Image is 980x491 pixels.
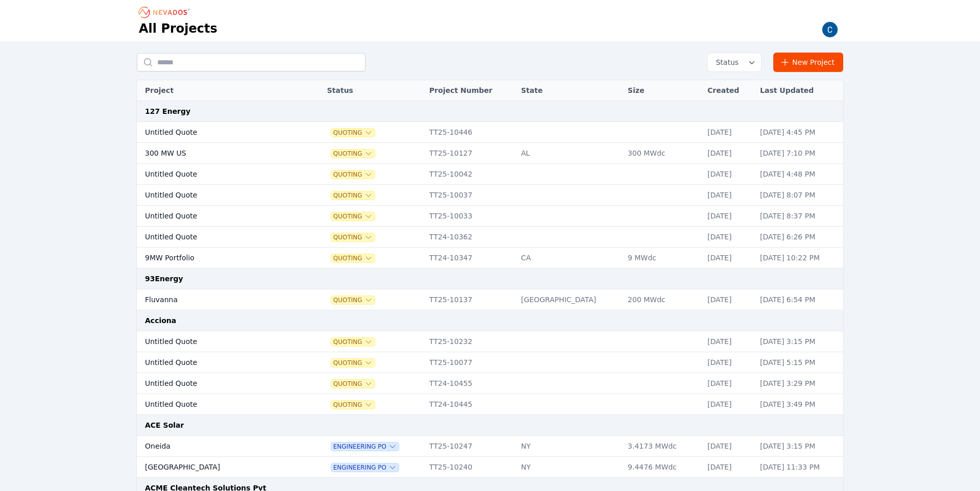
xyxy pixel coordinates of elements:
[331,443,399,451] button: Engineering PO
[137,373,297,394] td: Untitled Quote
[755,331,843,352] td: [DATE] 3:15 PM
[424,227,516,248] td: TT24-10362
[755,122,843,143] td: [DATE] 4:45 PM
[623,248,702,268] td: 9 MWdc
[424,289,516,310] td: TT25-10137
[424,436,516,457] td: TT25-10247
[702,331,755,352] td: [DATE]
[424,248,516,268] td: TT24-10347
[322,80,424,101] th: Status
[755,206,843,227] td: [DATE] 8:37 PM
[755,436,843,457] td: [DATE] 3:15 PM
[755,185,843,206] td: [DATE] 8:07 PM
[139,4,193,20] nav: Breadcrumb
[516,289,623,310] td: [GEOGRAPHIC_DATA]
[137,164,843,185] tr: Untitled QuoteQuotingTT25-10042[DATE][DATE] 4:48 PM
[702,185,755,206] td: [DATE]
[424,80,516,101] th: Project Number
[137,436,297,457] td: Oneida
[424,373,516,394] td: TT24-10455
[702,436,755,457] td: [DATE]
[755,143,843,164] td: [DATE] 7:10 PM
[331,233,375,241] button: Quoting
[331,191,375,200] button: Quoting
[137,122,843,143] tr: Untitled QuoteQuotingTT25-10446[DATE][DATE] 4:45 PM
[755,80,843,101] th: Last Updated
[773,53,843,72] a: New Project
[755,394,843,415] td: [DATE] 3:49 PM
[137,394,843,415] tr: Untitled QuoteQuotingTT24-10445[DATE][DATE] 3:49 PM
[331,150,375,158] button: Quoting
[702,227,755,248] td: [DATE]
[707,53,761,71] button: Status
[424,185,516,206] td: TT25-10037
[424,143,516,164] td: TT25-10127
[331,401,375,409] span: Quoting
[331,338,375,346] span: Quoting
[137,248,843,268] tr: 9MW PortfolioQuotingTT24-10347CA9 MWdc[DATE][DATE] 10:22 PM
[516,80,623,101] th: State
[702,352,755,373] td: [DATE]
[712,57,739,67] span: Status
[137,227,297,248] td: Untitled Quote
[702,206,755,227] td: [DATE]
[755,373,843,394] td: [DATE] 3:29 PM
[331,359,375,367] button: Quoting
[516,143,623,164] td: AL
[139,20,217,37] h1: All Projects
[424,394,516,415] td: TT24-10445
[137,352,297,373] td: Untitled Quote
[702,143,755,164] td: [DATE]
[331,380,375,388] span: Quoting
[702,394,755,415] td: [DATE]
[137,268,843,289] td: 93Energy
[424,457,516,478] td: TT25-10240
[137,206,297,227] td: Untitled Quote
[516,248,623,268] td: CA
[702,164,755,185] td: [DATE]
[424,164,516,185] td: TT25-10042
[137,289,843,310] tr: FluvannaQuotingTT25-10137[GEOGRAPHIC_DATA]200 MWdc[DATE][DATE] 6:54 PM
[755,457,843,478] td: [DATE] 11:33 PM
[137,289,297,310] td: Fluvanna
[702,457,755,478] td: [DATE]
[137,436,843,457] tr: OneidaEngineering POTT25-10247NY3.4173 MWdc[DATE][DATE] 3:15 PM
[331,129,375,137] button: Quoting
[623,289,702,310] td: 200 MWdc
[516,457,623,478] td: NY
[331,170,375,179] button: Quoting
[137,143,297,164] td: 300 MW US
[755,248,843,268] td: [DATE] 10:22 PM
[424,122,516,143] td: TT25-10446
[137,352,843,373] tr: Untitled QuoteQuotingTT25-10077[DATE][DATE] 5:15 PM
[755,164,843,185] td: [DATE] 4:48 PM
[623,436,702,457] td: 3.4173 MWdc
[137,457,297,478] td: [GEOGRAPHIC_DATA]
[331,212,375,220] span: Quoting
[331,463,399,472] button: Engineering PO
[331,296,375,304] button: Quoting
[137,373,843,394] tr: Untitled QuoteQuotingTT24-10455[DATE][DATE] 3:29 PM
[137,331,843,352] tr: Untitled QuoteQuotingTT25-10232[DATE][DATE] 3:15 PM
[702,289,755,310] td: [DATE]
[137,122,297,143] td: Untitled Quote
[137,185,297,206] td: Untitled Quote
[516,436,623,457] td: NY
[331,254,375,262] button: Quoting
[137,457,843,478] tr: [GEOGRAPHIC_DATA]Engineering POTT25-10240NY9.4476 MWdc[DATE][DATE] 11:33 PM
[623,80,702,101] th: Size
[623,457,702,478] td: 9.4476 MWdc
[137,394,297,415] td: Untitled Quote
[137,248,297,268] td: 9MW Portfolio
[822,21,838,38] img: Carmen Brooks
[137,143,843,164] tr: 300 MW USQuotingTT25-10127AL300 MWdc[DATE][DATE] 7:10 PM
